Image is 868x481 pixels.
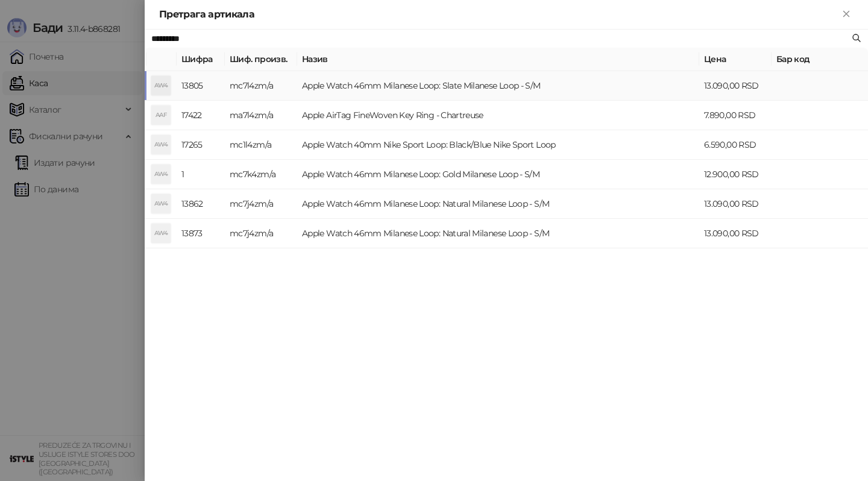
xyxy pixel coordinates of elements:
td: 17422 [177,101,225,130]
div: AW4 [151,194,171,213]
td: 12.900,00 RSD [699,160,772,189]
div: AAF [151,105,171,125]
th: Назив [297,48,699,71]
td: 17265 [177,130,225,160]
td: 7.890,00 RSD [699,101,772,130]
td: 13805 [177,71,225,101]
div: AW4 [151,135,171,154]
div: AW4 [151,224,171,243]
div: AW4 [151,165,171,184]
td: 13.090,00 RSD [699,71,772,101]
td: mc7j4zm/a [225,189,297,219]
th: Цена [699,48,772,71]
td: mc7k4zm/a [225,160,297,189]
td: Apple Watch 46mm Milanese Loop: Slate Milanese Loop - S/M [297,71,699,101]
td: mc7j4zm/a [225,219,297,248]
td: Apple Watch 46mm Milanese Loop: Natural Milanese Loop - S/M [297,189,699,219]
th: Шифра [177,48,225,71]
td: 13.090,00 RSD [699,189,772,219]
div: Претрага артикала [159,7,839,22]
td: 1 [177,160,225,189]
td: 6.590,00 RSD [699,130,772,160]
td: 13873 [177,219,225,248]
td: Apple Watch 46mm Milanese Loop: Gold Milanese Loop - S/M [297,160,699,189]
td: Apple Watch 40mm Nike Sport Loop: Black/Blue Nike Sport Loop [297,130,699,160]
div: AW4 [151,76,171,95]
th: Бар код [772,48,868,71]
td: 13862 [177,189,225,219]
td: 13.090,00 RSD [699,219,772,248]
button: Close [839,7,854,22]
td: mc7l4zm/a [225,71,297,101]
th: Шиф. произв. [225,48,297,71]
td: Apple AirTag FineWoven Key Ring - Chartreuse [297,101,699,130]
td: ma7l4zm/a [225,101,297,130]
td: Apple Watch 46mm Milanese Loop: Natural Milanese Loop - S/M [297,219,699,248]
td: mc1l4zm/a [225,130,297,160]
